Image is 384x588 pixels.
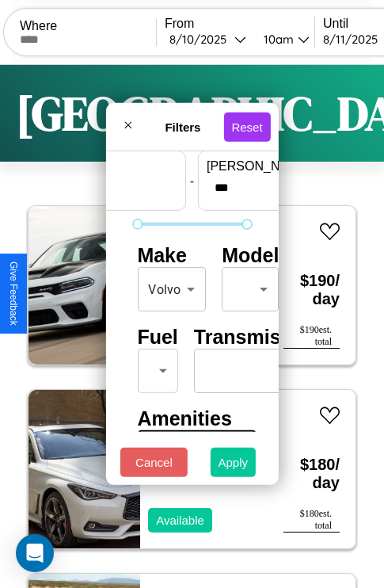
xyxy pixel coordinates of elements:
h4: Transmission [194,326,321,349]
label: From [165,17,314,31]
label: Where [20,19,156,33]
label: [PERSON_NAME] [207,159,341,174]
h4: Filters [142,120,223,133]
h4: Make [137,244,206,267]
button: 10am [251,31,314,48]
h4: Model [222,244,279,267]
h3: $ 180 / day [283,440,340,508]
p: Available [156,510,204,531]
h4: Amenities [137,407,246,430]
div: $ 190 est. total [283,324,340,349]
button: Reset [223,112,270,141]
div: $ 180 est. total [283,508,340,533]
div: 8 / 10 / 2025 [169,32,234,47]
p: - [190,170,194,191]
div: Give Feedback [8,262,19,326]
div: 10am [256,32,298,47]
h3: $ 190 / day [283,256,340,324]
button: Cancel [120,448,188,477]
button: 8/10/2025 [165,31,251,48]
h4: Fuel [137,326,177,349]
button: Apply [211,448,257,477]
div: Open Intercom Messenger [16,534,54,572]
label: min price [43,159,177,174]
div: Volvo [137,267,206,311]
